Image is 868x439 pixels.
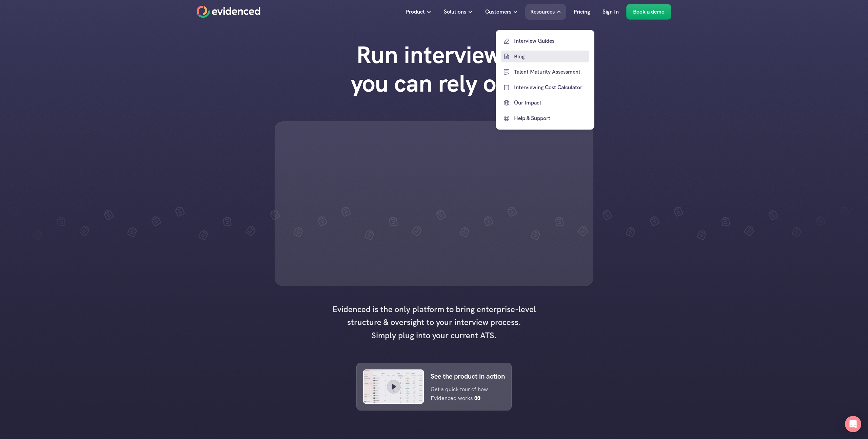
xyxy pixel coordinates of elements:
[845,416,861,432] div: Open Intercom Messenger
[329,303,539,342] h4: Evidenced is the only platform to bring enterprise-level structure & oversight to your interview ...
[574,7,590,16] p: Pricing
[501,66,589,78] a: Talent Maturity Assessment
[514,114,588,123] p: Help & Support
[514,68,588,76] p: Talent Maturity Assessment
[431,385,495,402] p: Get a quick tour of how Evidenced works 👀
[444,7,466,16] p: Solutions
[501,50,589,62] a: Blog
[514,98,588,107] p: Our Impact
[501,97,589,109] a: Our Impact
[501,35,589,47] a: Interview Guides
[356,363,512,411] a: See the product in actionGet a quick tour of how Evidenced works 👀
[485,7,511,16] p: Customers
[603,7,619,16] p: Sign In
[501,112,589,125] a: Help & Support
[337,41,531,98] h1: Run interviews you can rely on.
[431,371,505,382] p: See the product in action
[514,37,588,45] p: Interview Guides
[626,4,671,20] a: Book a demo
[197,6,260,18] a: Home
[530,7,555,16] p: Resources
[633,7,665,16] p: Book a demo
[514,83,588,92] p: Interviewing Cost Calculator
[597,4,624,20] a: Sign In
[569,4,595,20] a: Pricing
[406,7,425,16] p: Product
[501,81,589,94] a: Interviewing Cost Calculator
[514,52,588,61] p: Blog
